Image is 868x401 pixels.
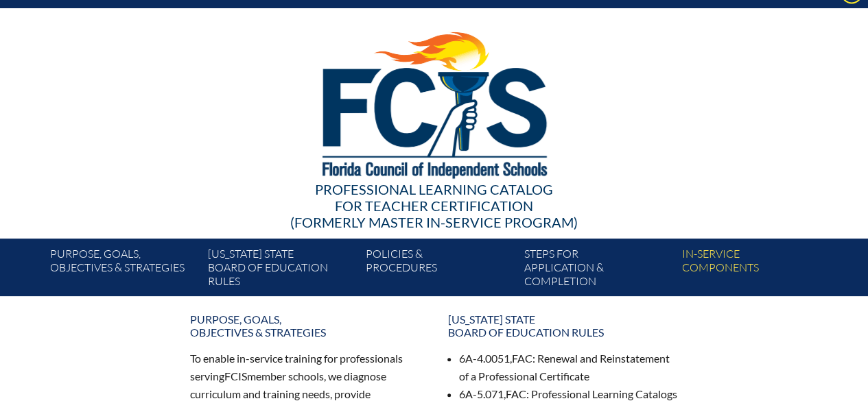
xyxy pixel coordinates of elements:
[292,8,576,195] img: FCISlogo221.eps
[677,244,834,296] a: In-servicecomponents
[44,244,202,296] a: Purpose, goals,objectives & strategies
[39,181,830,230] div: Professional Learning Catalog (formerly Master In-service Program)
[202,244,360,296] a: [US_STATE] StateBoard of Education rules
[440,307,687,344] a: [US_STATE] StateBoard of Education rules
[459,350,679,385] li: 6A-4.0051, : Renewal and Reinstatement of a Professional Certificate
[224,369,247,382] span: FCIS
[360,244,518,296] a: Policies &Procedures
[506,387,526,400] span: FAC
[519,244,677,296] a: Steps forapplication & completion
[512,352,532,365] span: FAC
[182,307,429,344] a: Purpose, goals,objectives & strategies
[335,197,533,214] span: for Teacher Certification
